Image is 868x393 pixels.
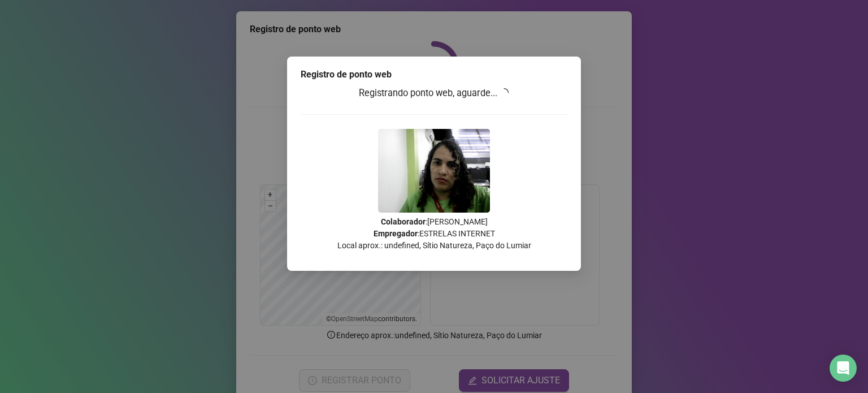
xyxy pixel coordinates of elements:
[301,86,567,101] h3: Registrando ponto web, aguarde...
[830,355,857,382] div: Open Intercom Messenger
[378,129,490,213] img: 9k=
[301,68,567,81] div: Registro de ponto web
[381,217,426,226] strong: Colaborador
[374,229,418,238] strong: Empregador
[301,216,567,252] p: : [PERSON_NAME] : ESTRELAS INTERNET Local aprox.: undefined, Sítio Natureza, Paço do Lumiar
[500,88,509,97] span: loading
